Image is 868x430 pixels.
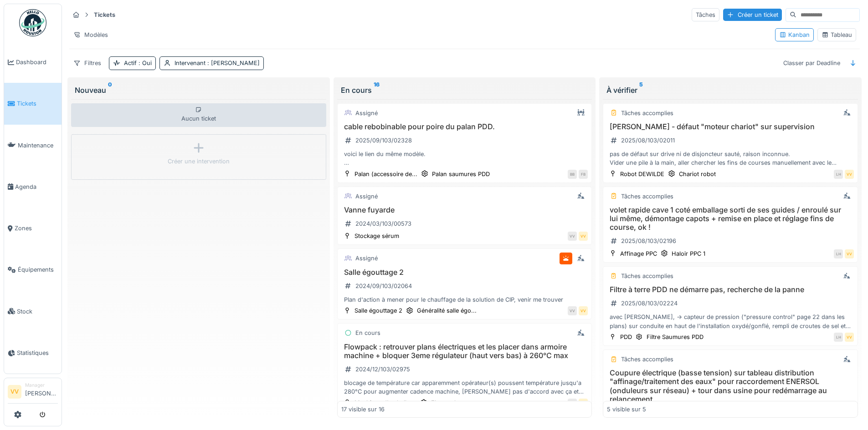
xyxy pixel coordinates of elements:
div: pas de défaut sur drive ni de disjoncteur sauté, raison inconnue. Vider une pile à la main, aller... [607,150,854,167]
div: Stockage sérum [354,232,399,240]
a: Stock [4,291,62,332]
div: Salle égouttage 2 [354,306,402,315]
span: Stock [17,307,58,316]
h3: Coupure électrique (basse tension) sur tableau distribution "affinage/traitement des eaux" pour r... [607,369,854,404]
div: 2025/08/103/02224 [621,299,678,308]
div: VV [579,306,588,315]
div: Modèles [69,28,112,41]
a: Tickets [4,83,62,124]
div: Tâches accomplies [621,192,673,201]
div: Manager [25,382,58,389]
div: Robot DEWILDE [620,170,664,178]
div: VV [579,232,588,241]
div: FB [579,170,588,179]
h3: Filtre à terre PDD ne démarre pas, recherche de la panne [607,285,854,294]
sup: 5 [639,85,643,96]
div: 2025/08/103/02196 [621,237,676,245]
a: Agenda [4,166,62,207]
div: Tâches accomplies [621,109,673,117]
div: Machines d'emballage [354,399,416,407]
a: Maintenance [4,125,62,166]
div: Assigné [355,254,378,263]
div: À vérifier [606,85,854,96]
a: Statistiques [4,332,62,374]
div: Palan saumures PDD [432,170,490,178]
div: VV [568,306,577,315]
div: En cours [355,329,380,337]
div: Aucun ticket [71,103,326,127]
div: VV [845,249,854,258]
div: 2025/08/103/02011 [621,136,675,145]
div: Nouveau [75,85,323,96]
div: Flowpack [431,399,457,407]
span: Agenda [15,182,58,191]
div: LH [834,170,843,179]
div: Filtres [69,56,105,70]
span: Équipements [18,265,58,274]
span: Statistiques [17,349,58,357]
h3: Flowpack : retrouver plans électriques et les placer dans armoire machine + bloquer 3eme régulate... [341,343,588,360]
div: BB [568,170,577,179]
li: [PERSON_NAME] [25,382,58,401]
div: Assigné [355,192,378,201]
div: Intervenant [175,59,260,67]
div: LH [834,249,843,258]
div: Palan (accessoire de... [354,170,417,178]
div: 5 visible sur 5 [607,405,646,414]
div: Tableau [822,30,852,39]
span: Maintenance [18,141,58,150]
h3: [PERSON_NAME] - défaut "moteur chariot" sur supervision [607,122,854,131]
div: Actif [124,59,152,67]
h3: volet rapide cave 1 coté emballage sorti de ses guides / enroulé sur lui même, démontage capots +... [607,206,854,232]
div: Assigné [355,109,378,117]
span: : Oui [137,60,152,66]
div: LH [834,333,843,342]
li: VV [8,385,21,399]
span: Tickets [17,99,58,108]
div: Plan d'action à mener pour le chauffage de la solution de CIP, venir me trouver [341,295,588,304]
a: Équipements [4,249,62,290]
div: VV [568,232,577,241]
div: Haloir PPC 1 [672,249,705,258]
div: Filtre Saumures PDD [647,333,704,341]
div: Kanban [779,30,810,39]
span: Dashboard [16,58,58,66]
div: Créer un ticket [723,9,782,21]
h3: Salle égouttage 2 [341,268,588,277]
a: Zones [4,207,62,249]
div: 17 visible sur 16 [341,405,385,414]
h3: cable rebobinable pour poire du palan PDD. [341,122,588,131]
div: 2024/03/103/00573 [355,219,411,228]
div: Chariot robot [679,170,716,178]
div: 2024/12/103/02975 [355,365,410,374]
div: LH [568,399,577,408]
sup: 0 [108,85,112,96]
div: VV [579,399,588,408]
h3: Vanne fuyarde [341,206,588,214]
div: Créer une intervention [168,157,230,166]
strong: Tickets [90,10,119,19]
span: : [PERSON_NAME] [205,60,260,66]
div: blocage de température car apparemment opérateur(s) poussent température jusqu'a 280°C pour augme... [341,379,588,396]
div: avec [PERSON_NAME], -> capteur de pression ("pressure control" page 22 dans les plans) sur condui... [607,313,854,330]
span: Zones [15,224,58,233]
div: Tâches [692,8,719,21]
div: Tâches accomplies [621,355,673,364]
img: Badge_color-CXgf-gQk.svg [19,9,46,36]
div: 2025/09/103/02328 [355,136,412,145]
div: 2024/09/103/02064 [355,282,412,290]
div: voici le lien du même modèle. [URL][DOMAIN_NAME] [341,150,588,167]
div: PDD [620,333,632,341]
sup: 16 [374,85,380,96]
div: En cours [341,85,589,96]
div: Généralité salle égo... [417,306,477,315]
div: Affinage PPC [620,249,657,258]
a: Dashboard [4,41,62,83]
div: VV [845,170,854,179]
div: Tâches accomplies [621,272,673,280]
div: Classer par Deadline [779,56,844,70]
div: VV [845,333,854,342]
a: VV Manager[PERSON_NAME] [8,382,58,404]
